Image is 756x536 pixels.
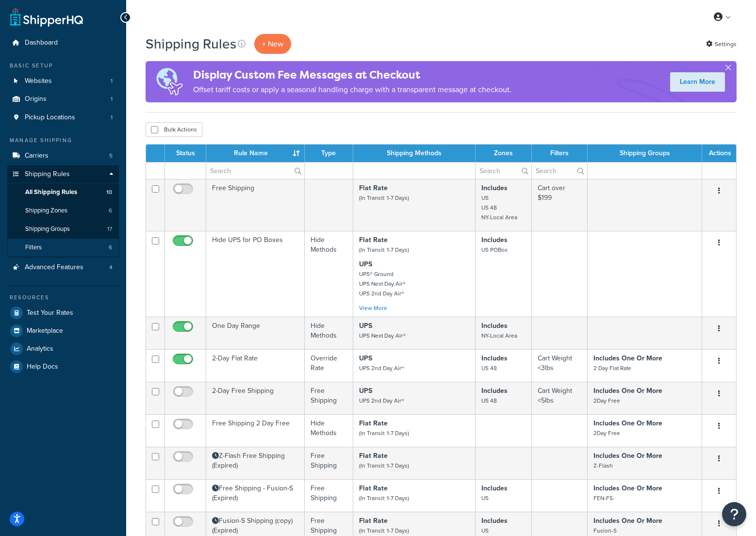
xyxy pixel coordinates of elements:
[481,386,508,396] strong: Includes
[593,461,613,470] small: Z-Flash
[588,145,702,162] th: Shipping Groups
[481,494,489,503] small: US
[193,67,511,83] h4: Display Custom Fee Messages at Checkout
[593,516,662,526] strong: Includes One Or More
[27,345,53,353] span: Analytics
[206,382,305,414] td: 2-Day Free Shipping
[305,414,353,447] td: Hide Methods
[481,353,508,363] strong: Includes
[593,429,620,438] small: 2Day Free
[27,363,58,371] span: Help Docs
[146,61,193,102] img: duties-banner-06bc72dcb5fe05cb3f9472aba00be2ae8eb53ab6f0d8bb03d382ba314ac3c341.png
[722,502,746,526] button: Open Resource Center
[25,207,67,215] span: Shipping Zones
[481,516,508,526] strong: Includes
[109,207,112,215] span: 6
[359,526,409,535] small: (In Transit: 1-7 Days)
[7,90,119,108] li: Origins
[7,72,119,90] li: Websites
[481,331,517,340] small: NY-Local Area
[359,235,388,245] strong: Flat Rate
[254,34,291,54] p: + New
[27,327,63,335] span: Marketplace
[359,386,372,396] strong: UPS
[7,90,119,108] a: Origins 1
[670,72,725,92] a: Learn More
[359,494,409,503] small: (In Transit: 1-7 Days)
[481,526,489,535] small: US
[593,353,662,363] strong: Includes One Or More
[7,62,119,70] div: Basic Setup
[593,386,662,396] strong: Includes One Or More
[359,183,388,193] strong: Flat Rate
[359,245,409,254] small: (In Transit: 1-7 Days)
[7,165,119,183] a: Shipping Rules
[305,382,353,414] td: Free Shipping
[7,147,119,165] a: Carriers 5
[25,77,52,85] span: Websites
[7,304,119,322] a: Test Your Rates
[7,202,119,220] a: Shipping Zones 6
[25,152,49,160] span: Carriers
[10,7,83,27] a: ShipperHQ Home
[702,145,736,162] th: Actions
[25,225,70,233] span: Shipping Groups
[532,382,588,414] td: Cart Weight <5lbs
[7,109,119,127] a: Pickup Locations 1
[481,235,508,245] strong: Includes
[7,340,119,357] a: Analytics
[359,194,409,202] small: (In Transit: 1-7 Days)
[706,37,737,51] a: Settings
[7,220,119,238] li: Shipping Groups
[359,461,409,470] small: (In Transit: 1-7 Days)
[359,429,409,438] small: (In Transit: 1-7 Days)
[305,231,353,317] td: Hide Methods
[359,451,388,461] strong: Flat Rate
[206,317,305,349] td: One Day Range
[359,364,404,373] small: UPS 2nd Day Air®
[359,396,404,405] small: UPS 2nd Day Air®
[481,183,508,193] strong: Includes
[109,244,112,252] span: 6
[359,331,406,340] small: UPS Next Day Air®
[25,39,58,47] span: Dashboard
[532,145,588,162] th: Filters
[25,114,75,122] span: Pickup Locations
[109,263,113,272] span: 4
[7,72,119,90] a: Websites 1
[146,122,202,137] button: Bulk Actions
[25,263,83,272] span: Advanced Features
[146,34,236,53] h1: Shipping Rules
[359,321,372,331] strong: UPS
[305,317,353,349] td: Hide Methods
[206,349,305,382] td: 2-Day Flat Rate
[206,145,305,162] th: Rule Name : activate to sort column ascending
[7,183,119,201] a: All Shipping Rules 10
[593,494,615,503] small: FEN-FS-
[359,418,388,428] strong: Flat Rate
[107,225,112,233] span: 17
[165,145,206,162] th: Status
[481,245,508,254] small: US POBox
[7,165,119,258] li: Shipping Rules
[7,34,119,52] a: Dashboard
[593,451,662,461] strong: Includes One Or More
[305,349,353,382] td: Override Rate
[7,259,119,276] li: Advanced Features
[206,231,305,317] td: Hide UPS for PO Boxes
[206,414,305,447] td: Free Shipping 2 Day Free
[7,239,119,257] a: Filters 6
[305,479,353,512] td: Free Shipping
[359,304,387,312] a: View More
[359,483,388,493] strong: Flat Rate
[25,170,70,179] span: Shipping Rules
[481,396,497,405] small: US 48
[353,145,476,162] th: Shipping Methods
[7,322,119,340] li: Marketplace
[532,162,587,179] input: Search
[359,516,388,526] strong: Flat Rate
[109,152,113,160] span: 5
[476,162,531,179] input: Search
